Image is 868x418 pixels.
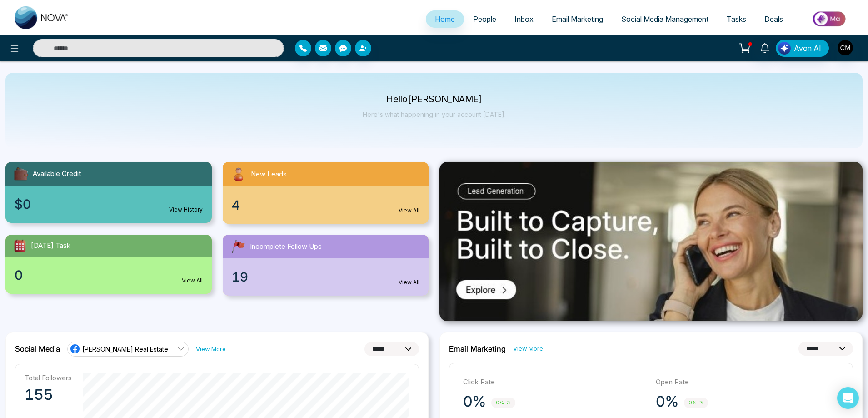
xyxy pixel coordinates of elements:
[250,242,322,252] span: Incomplete Follow Ups
[621,15,708,24] span: Social Media Management
[399,206,419,215] a: View All
[25,373,72,382] p: Total Followers
[232,196,240,215] span: 4
[169,206,203,214] a: View History
[439,162,863,321] img: .
[426,10,464,28] a: Home
[15,344,60,353] h2: Social Media
[217,162,434,224] a: New Leads4View All
[196,345,226,353] a: View More
[837,387,859,409] div: Open Intercom Messenger
[13,166,29,182] img: availableCredit.svg
[230,238,246,255] img: followUps.svg
[82,345,168,353] span: [PERSON_NAME] Real Estate
[552,15,603,24] span: Email Marketing
[15,195,31,214] span: $0
[838,40,853,55] img: User Avatar
[399,278,419,287] a: View All
[435,15,455,24] span: Home
[764,15,783,24] span: Deals
[31,241,70,251] span: [DATE] Task
[755,10,792,28] a: Deals
[464,10,505,28] a: People
[25,386,72,404] p: 155
[182,277,203,285] a: View All
[514,15,534,24] span: Inbox
[491,398,515,408] span: 0%
[778,42,791,55] img: Lead Flow
[543,10,612,28] a: Email Marketing
[251,169,287,180] span: New Leads
[513,344,543,353] a: View More
[656,393,678,411] p: 0%
[15,266,23,285] span: 0
[473,15,496,24] span: People
[794,43,821,54] span: Avon AI
[33,169,81,179] span: Available Credit
[684,398,708,408] span: 0%
[363,96,506,103] p: Hello [PERSON_NAME]
[13,238,27,253] img: todayTask.svg
[656,377,839,388] p: Open Rate
[776,40,829,57] button: Avon AI
[505,10,543,28] a: Inbox
[718,10,755,28] a: Tasks
[463,377,647,388] p: Click Rate
[232,267,248,287] span: 19
[15,6,69,29] img: Nova CRM Logo
[463,393,486,411] p: 0%
[449,344,506,353] h2: Email Marketing
[217,235,434,296] a: Incomplete Follow Ups19View All
[230,166,247,183] img: newLeads.svg
[727,15,746,24] span: Tasks
[612,10,718,28] a: Social Media Management
[797,9,863,29] img: Market-place.gif
[363,111,506,118] p: Here's what happening in your account [DATE].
